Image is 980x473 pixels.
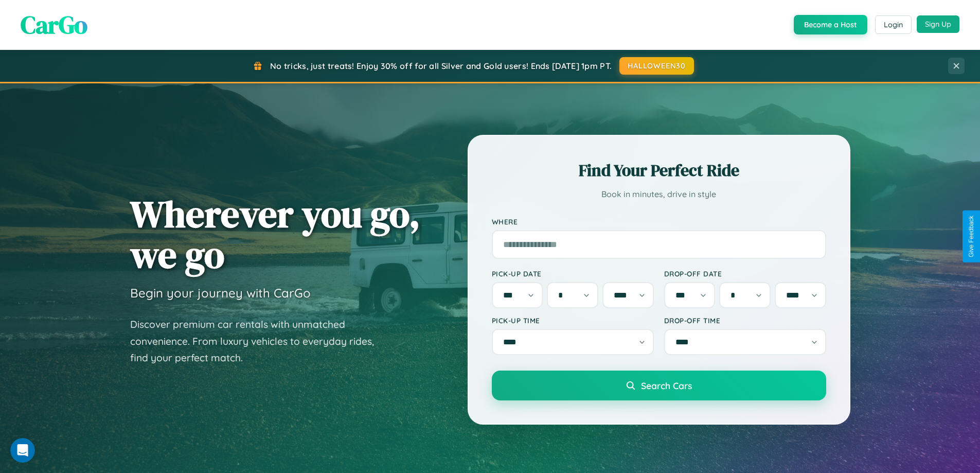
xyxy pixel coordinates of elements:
p: Discover premium car rentals with unmatched convenience. From luxury vehicles to everyday rides, ... [130,316,387,366]
p: Book in minutes, drive in style [492,187,826,202]
button: Become a Host [794,15,867,34]
button: Login [875,15,912,34]
h1: Wherever you go, we go [130,194,420,275]
div: Give Feedback [968,216,975,257]
label: Drop-off Time [664,316,826,325]
h2: Find Your Perfect Ride [492,159,826,182]
label: Where [492,217,826,226]
label: Drop-off Date [664,269,826,278]
button: Sign Up [917,15,959,33]
label: Pick-up Date [492,269,654,278]
iframe: Intercom live chat [10,438,35,463]
label: Pick-up Time [492,316,654,325]
h3: Begin your journey with CarGo [130,285,311,301]
span: Search Cars [641,380,692,391]
button: Search Cars [492,371,826,400]
span: No tricks, just treats! Enjoy 30% off for all Silver and Gold users! Ends [DATE] 1pm PT. [270,61,612,71]
span: CarGo [21,8,87,42]
button: HALLOWEEN30 [619,57,694,75]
